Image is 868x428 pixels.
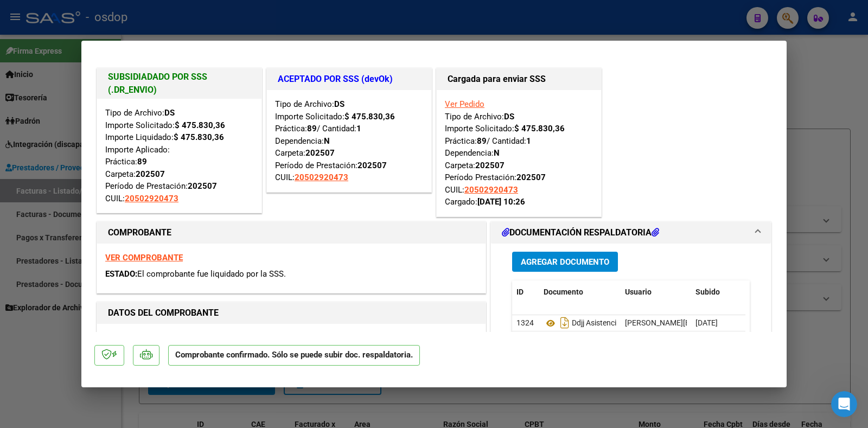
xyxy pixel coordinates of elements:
datatable-header-cell: Subido [691,280,745,304]
strong: COMPROBANTE [108,227,171,238]
strong: DS [334,99,344,109]
h1: Cargada para enviar SSS [448,73,590,86]
strong: DS [164,108,175,118]
h1: SUBSIDIADADO POR SSS (.DR_ENVIO) [108,71,251,97]
span: Ddjj Asistencia [544,319,621,328]
span: 20502920473 [125,194,178,203]
strong: 1 [356,124,361,133]
strong: 202507 [305,148,335,158]
span: Documento [544,288,583,296]
strong: N [494,148,500,158]
strong: DATOS DEL COMPROBANTE [108,308,219,318]
strong: $ 475.830,36 [344,112,395,122]
p: Comprobante confirmado. Sólo se puede subir doc. respaldatoria. [168,345,420,366]
span: [PERSON_NAME][EMAIL_ADDRESS][DOMAIN_NAME] - [PERSON_NAME] [625,318,867,327]
datatable-header-cell: Usuario [621,280,691,304]
h1: DOCUMENTACIÓN RESPALDATORIA [502,226,659,239]
strong: $ 475.830,36 [174,132,224,142]
strong: $ 475.830,36 [514,124,565,133]
strong: N [324,136,330,146]
button: Agregar Documento [512,252,618,272]
span: 20502920473 [295,173,348,182]
strong: 1 [526,136,531,146]
span: ESTADO: [105,269,137,279]
strong: DS [504,112,514,122]
strong: $ 475.830,36 [175,120,225,130]
div: Tipo de Archivo: Importe Solicitado: Práctica: / Cantidad: Dependencia: Carpeta: Período Prestaci... [445,98,593,208]
span: Agregar Documento [521,257,609,267]
a: Ver Pedido [445,99,484,109]
span: Usuario [625,288,652,296]
span: [DATE] [695,318,718,327]
strong: 202507 [358,161,387,170]
a: VER COMPROBANTE [105,253,183,263]
div: Tipo de Archivo: Importe Solicitado: Práctica: / Cantidad: Dependencia: Carpeta: Período de Prest... [275,98,423,184]
strong: [DATE] 10:26 [477,197,525,207]
datatable-header-cell: ID [512,280,539,304]
span: El comprobante fue liquidado por la SSS. [137,269,286,279]
strong: 89 [477,136,487,146]
span: 20502920473 [464,185,518,195]
span: ID [516,288,524,296]
h1: ACEPTADO POR SSS (devOk) [278,73,420,86]
mat-expansion-panel-header: DOCUMENTACIÓN RESPALDATORIA [491,222,771,244]
iframe: Intercom live chat [831,391,857,417]
strong: 89 [137,157,147,167]
strong: 202507 [475,161,505,170]
datatable-header-cell: Documento [539,280,621,304]
div: Tipo de Archivo: Importe Solicitado: Importe Liquidado: Importe Aplicado: Práctica: Carpeta: Perí... [105,107,253,205]
strong: 89 [307,124,317,133]
span: Subido [695,288,720,296]
strong: 202507 [136,169,165,179]
strong: 202507 [516,173,546,182]
span: 1324 [516,318,534,327]
strong: 202507 [188,181,217,191]
i: Descargar documento [558,314,572,331]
